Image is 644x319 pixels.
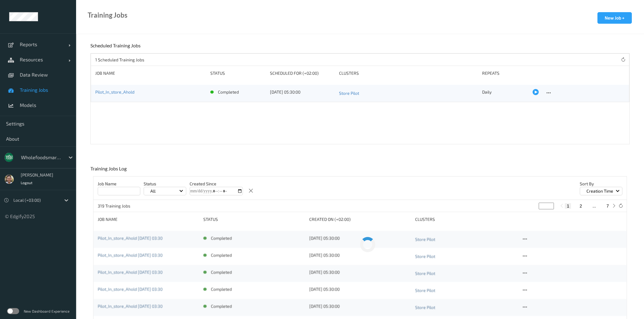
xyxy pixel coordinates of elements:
[95,89,135,94] a: Pilot_In_store_Ahold
[415,252,517,261] a: Store Pilot
[98,252,163,258] a: Pilot_In_store_Ahold [DATE] 03:30
[415,286,517,295] a: Store Pilot
[211,303,232,309] p: completed
[584,188,615,194] p: Creation Time
[190,181,243,187] p: Created Since
[90,43,142,53] div: Scheduled Training Jobs
[211,286,232,292] p: completed
[415,269,517,278] a: Store Pilot
[203,216,305,222] div: status
[605,203,611,209] button: 7
[98,203,143,209] p: 319 Training Jobs
[339,89,478,98] a: Store Pilot
[591,203,598,209] button: ...
[211,269,232,275] p: completed
[415,303,517,312] a: Store Pilot
[95,57,144,63] p: 1 Scheduled Training Jobs
[309,216,411,222] div: Created On (+02:00)
[148,188,158,194] p: All
[309,286,411,292] div: [DATE] 05:30:00
[98,216,199,222] div: Job Name
[482,70,528,76] div: Repeats
[98,235,163,241] a: Pilot_In_store_Ahold [DATE] 03:30
[98,304,163,309] a: Pilot_In_store_Ahold [DATE] 03:30
[580,181,622,187] p: Sort by
[210,70,266,76] div: Status
[415,235,517,244] a: Store Pilot
[578,203,584,209] button: 2
[211,252,232,258] p: completed
[309,303,411,309] div: [DATE] 05:30:00
[98,269,163,275] a: Pilot_In_store_Ahold [DATE] 03:30
[339,70,478,76] div: Clusters
[270,89,335,95] div: [DATE] 05:30:00
[270,70,335,76] div: Scheduled for (+02:00)
[309,269,411,275] div: [DATE] 05:30:00
[309,252,411,258] div: [DATE] 05:30:00
[144,181,186,187] p: Status
[597,12,632,24] button: New Job +
[98,286,163,292] a: Pilot_In_store_Ahold [DATE] 03:30
[218,89,239,95] p: completed
[211,235,232,241] p: completed
[565,203,571,209] button: 1
[98,181,140,187] p: Job Name
[415,216,517,222] div: clusters
[88,12,128,18] div: Training Jobs
[90,166,128,176] div: Training Jobs Log
[309,235,411,241] div: [DATE] 05:30:00
[95,70,206,76] div: Job Name
[482,89,492,94] span: Daily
